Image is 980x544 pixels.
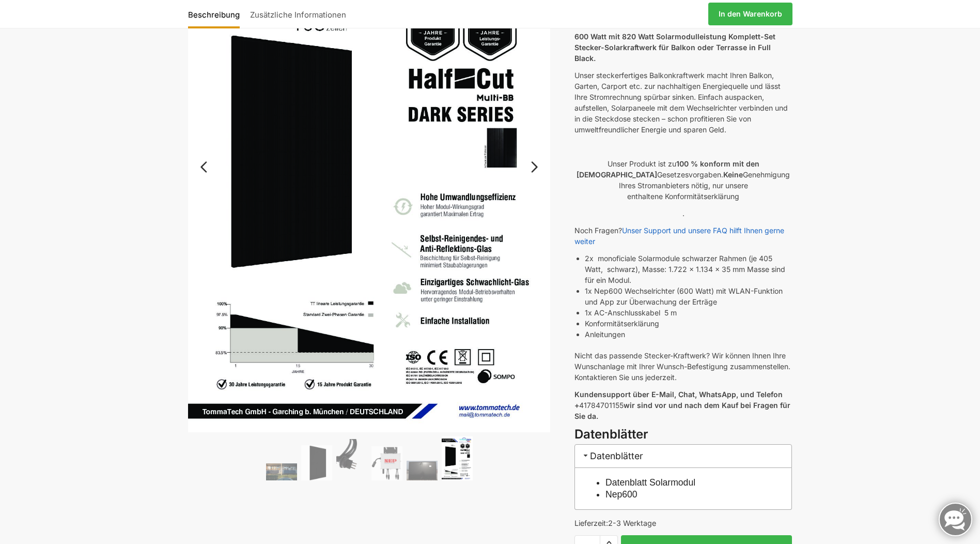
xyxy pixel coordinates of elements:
li: Anleitungen [585,329,792,340]
img: 2 Balkonkraftwerke [266,463,297,480]
li: 1x Nep600 Wechselrichter (600 Watt) mit WLAN-Funktion und App zur Überwachung der Erträge [585,285,792,307]
p: Noch Fragen? [574,225,792,247]
p: 41784701155 [574,389,792,421]
img: NEP 800 Drosselbar auf 600 Watt [371,446,402,480]
img: Balkonkraftwerk 600/810 Watt Fullblack – Bild 5 [407,461,438,480]
p: Nicht das passende Stecker-Kraftwerk? Wir können Ihnen Ihre Wunschanlage mit Ihrer Wunsch-Befesti... [574,350,792,383]
li: 2x monoficiale Solarmodule schwarzer Rahmen (je 405 Watt, schwarz), Masse: 1.722 x 1.134 x 35 mm ... [585,253,792,285]
p: Unser steckerfertiges Balkonkraftwerk macht Ihren Balkon, Garten, Carport etc. zur nachhaltigen E... [574,70,792,135]
strong: wir sind vor und nach dem Kauf bei Fragen für Sie da. [574,401,790,420]
p: Unser Produkt ist zu Gesetzesvorgaben. Genehmigung Ihres Stromanbieters nötig, nur unsere enthalt... [574,158,792,202]
strong: Keine [723,170,743,179]
a: Unser Support und unsere FAQ hilft Ihnen gerne weiter [574,226,784,246]
a: Nep600 [605,489,637,500]
li: Konformitätserklärung [585,318,792,329]
p: . [574,208,792,219]
span: 2-3 Werktage [608,519,656,527]
a: Zusätzliche Informationen [245,2,351,26]
h3: Datenblätter [574,444,792,467]
img: Balkonkraftwerk 600/810 Watt Fullblack – Bild 6 [442,436,473,480]
strong: 100 % konform mit den [DEMOGRAPHIC_DATA] [577,159,759,179]
img: Anschlusskabel-3meter_schweizer-stecker [336,439,367,480]
a: Datenblatt Solarmodul [605,477,695,488]
strong: 600 Watt mit 820 Watt Solarmodulleistung Komplett-Set Stecker-Solarkraftwerk für Balkon oder Terr... [574,32,775,63]
a: In den Warenkorb [708,3,792,25]
span: Lieferzeit: [574,519,656,527]
h3: Datenblätter [574,426,792,444]
a: Beschreibung [188,2,245,26]
img: TommaTech Vorderseite [301,445,332,481]
strong: Kundensupport über E-Mail, Chat, WhatsApp, und Telefon + [574,390,783,410]
li: 1x AC-Anschlusskabel 5 m [585,307,792,318]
